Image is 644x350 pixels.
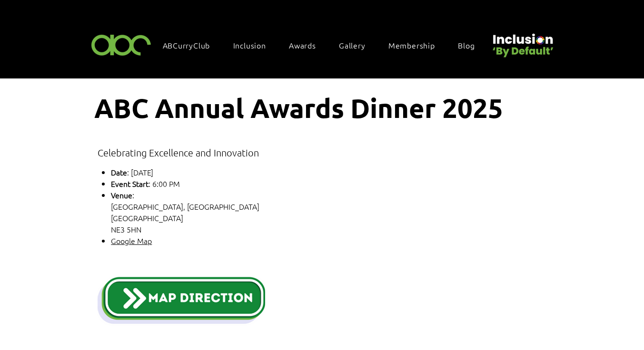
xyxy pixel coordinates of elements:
[98,274,265,326] img: Blue Modern Game Button Twitch Panel.png
[158,35,489,55] nav: Site
[489,26,555,58] img: Untitled design (22).png
[111,178,149,189] span: Event Start
[94,91,503,124] span: ABC Annual Awards Dinner 2025
[158,35,225,55] a: ABCurryClub
[111,166,433,178] p: : [DATE]
[233,40,266,50] span: Inclusion
[89,30,154,58] img: ABC-Logo-Blank-Background-01-01-2.png
[98,147,259,158] span: Celebrating Excellence and Innovation
[111,235,152,246] a: Google Map
[334,35,380,55] a: Gallery
[388,40,435,50] span: Membership
[111,190,132,200] span: Venue
[384,35,449,55] a: Membership
[163,40,210,50] span: ABCurryClub
[111,178,433,189] p: : 6:00 PM
[289,40,316,50] span: Awards
[284,35,330,55] div: Awards
[111,167,127,177] span: Date
[228,35,280,55] div: Inclusion
[453,35,489,55] a: Blog
[339,40,366,50] span: Gallery
[458,40,475,50] span: Blog
[111,189,433,235] p: : [GEOGRAPHIC_DATA], [GEOGRAPHIC_DATA] [GEOGRAPHIC_DATA] NE3 5HN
